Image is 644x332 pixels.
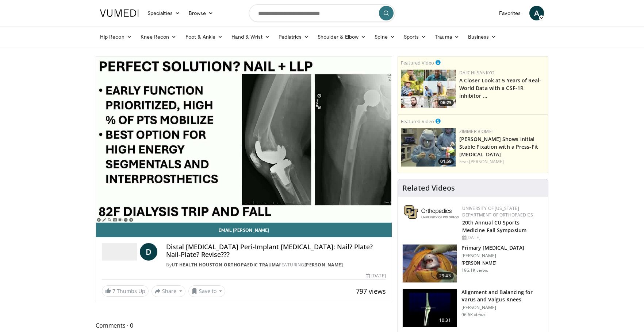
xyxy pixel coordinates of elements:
[459,77,541,99] a: A Closer Look at 5 Years of Real-World Data with a CSF-1R inhibitor …
[102,243,137,261] img: UT Health Houston Orthopaedic Trauma
[402,244,544,283] a: 29:43 Primary [MEDICAL_DATA] [PERSON_NAME] [PERSON_NAME] 196.1K views
[96,321,392,330] span: Comments 0
[459,70,494,76] a: Daiichi-Sankyo
[166,243,386,259] h4: Distal [MEDICAL_DATA] Peri-Implant [MEDICAL_DATA]: Nail? Plate? Nail-Plate? Revise???
[464,30,501,44] a: Business
[436,317,454,324] span: 10:31
[430,30,464,44] a: Trauma
[313,30,370,44] a: Shoulder & Elbow
[143,6,184,20] a: Specialties
[469,159,504,165] a: [PERSON_NAME]
[436,272,454,280] span: 29:43
[399,30,431,44] a: Sports
[184,6,218,20] a: Browse
[181,30,227,44] a: Foot & Ankle
[227,30,274,44] a: Hand & Wrist
[152,285,185,297] button: Share
[96,56,392,223] video-js: Video Player
[136,30,181,44] a: Knee Recon
[401,59,434,66] small: Featured Video
[188,285,226,297] button: Save to
[461,267,488,273] p: 196.1K views
[459,159,545,165] div: Feat.
[459,128,494,134] a: Zimmer Biomet
[495,6,525,20] a: Favorites
[96,223,392,237] a: Email [PERSON_NAME]
[401,128,456,167] img: 6bc46ad6-b634-4876-a934-24d4e08d5fac.150x105_q85_crop-smart_upscale.jpg
[461,260,524,266] p: [PERSON_NAME]
[274,30,313,44] a: Pediatrics
[172,262,279,268] a: UT Health Houston Orthopaedic Trauma
[401,118,434,125] small: Featured Video
[401,70,456,108] img: 93c22cae-14d1-47f0-9e4a-a244e824b022.png.150x105_q85_crop-smart_upscale.jpg
[403,289,457,327] img: 38523_0000_3.png.150x105_q85_crop-smart_upscale.jpg
[96,30,136,44] a: Hip Recon
[461,253,524,259] p: [PERSON_NAME]
[461,312,486,318] p: 96.6K views
[402,184,455,192] h4: Related Videos
[356,287,386,296] span: 797 views
[112,288,115,294] span: 7
[401,70,456,108] a: 06:25
[461,244,524,251] h3: Primary [MEDICAL_DATA]
[462,219,526,234] a: 20th Annual CU Sports Medicine Fall Symposium
[402,289,544,327] a: 10:31 Alignment and Balancing for Varus and Valgus Knees [PERSON_NAME] 96.6K views
[438,99,454,106] span: 06:25
[438,158,454,165] span: 01:59
[462,205,533,218] a: University of [US_STATE] Department of Orthopaedics
[529,6,544,20] a: A
[166,262,386,268] div: By FEATURING
[461,289,544,303] h3: Alignment and Balancing for Varus and Valgus Knees
[403,245,457,282] img: 297061_3.png.150x105_q85_crop-smart_upscale.jpg
[304,262,343,268] a: [PERSON_NAME]
[366,273,386,279] div: [DATE]
[401,128,456,167] a: 01:59
[370,30,399,44] a: Spine
[100,9,139,17] img: VuMedi Logo
[404,205,459,219] img: 355603a8-37da-49b6-856f-e00d7e9307d3.png.150x105_q85_autocrop_double_scale_upscale_version-0.2.png
[140,243,157,261] a: D
[102,285,149,297] a: 7 Thumbs Up
[459,136,538,158] a: [PERSON_NAME] Shows Initial Stable Fixation with a Press-Fit [MEDICAL_DATA]
[461,305,544,310] p: [PERSON_NAME]
[462,234,542,241] div: [DATE]
[249,4,395,22] input: Search topics, interventions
